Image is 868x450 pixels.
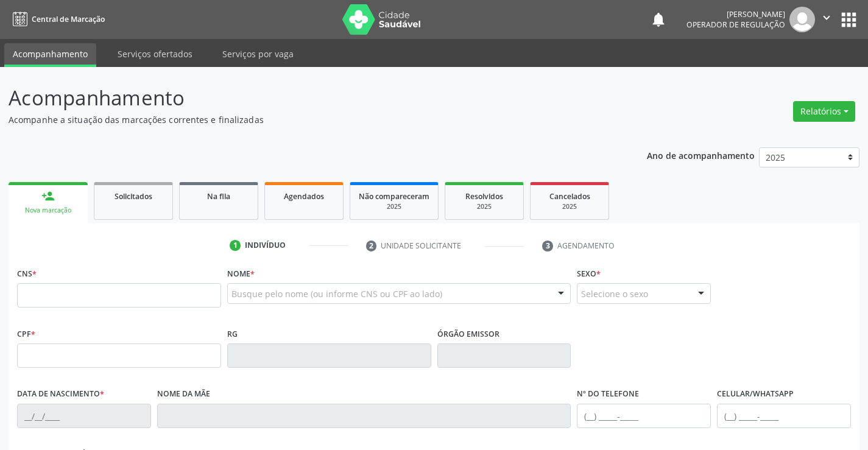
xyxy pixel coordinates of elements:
a: Central de Marcação [9,9,105,29]
div: [PERSON_NAME] [686,9,785,19]
div: Nova marcação [17,206,79,215]
label: Nome da mãe [157,385,210,404]
span: Agendados [284,191,324,202]
label: Nº do Telefone [577,385,639,404]
p: Acompanhe a situação das marcações correntes e finalizadas [9,113,604,126]
span: Solicitados [115,191,152,202]
button:  [815,7,838,32]
img: img [789,7,815,32]
p: Ano de acompanhamento [647,147,755,163]
button: notifications [650,11,667,28]
label: Nome [227,264,255,283]
p: Acompanhamento [9,83,604,113]
label: RG [227,325,238,343]
div: 2025 [359,202,429,211]
input: (__) _____-_____ [717,404,851,428]
label: CNS [17,264,37,283]
span: Não compareceram [359,191,429,202]
label: Celular/WhatsApp [717,385,794,404]
div: 2025 [454,202,515,211]
label: Sexo [577,264,601,283]
button: Relatórios [793,101,855,122]
span: Central de Marcação [32,14,105,24]
i:  [820,11,833,24]
span: Na fila [207,191,230,202]
div: Indivíduo [245,240,286,251]
label: Data de nascimento [17,385,104,404]
div: 2025 [539,202,600,211]
div: person_add [41,189,55,203]
input: (__) _____-_____ [577,404,711,428]
a: Serviços por vaga [214,43,302,65]
input: __/__/____ [17,404,151,428]
a: Acompanhamento [4,43,96,67]
span: Cancelados [549,191,590,202]
button: apps [838,9,859,30]
span: Selecione o sexo [581,287,648,300]
label: CPF [17,325,35,343]
div: 1 [230,240,241,251]
span: Resolvidos [465,191,503,202]
span: Operador de regulação [686,19,785,30]
a: Serviços ofertados [109,43,201,65]
span: Busque pelo nome (ou informe CNS ou CPF ao lado) [231,287,442,300]
label: Órgão emissor [437,325,499,343]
